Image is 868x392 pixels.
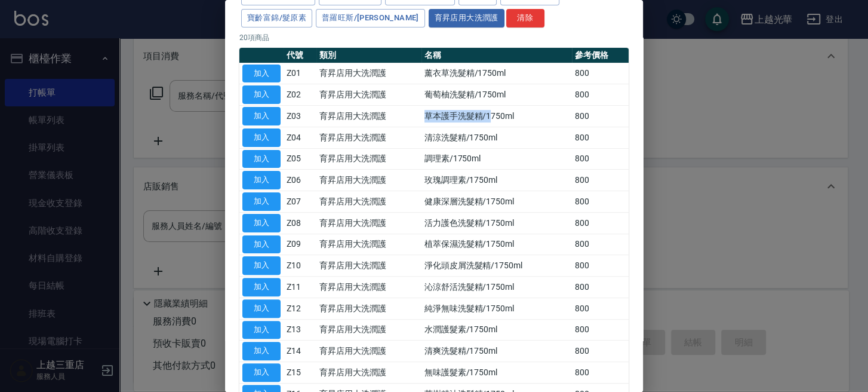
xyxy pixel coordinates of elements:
[242,256,281,275] button: 加入
[572,212,629,234] td: 800
[316,48,421,63] th: 類別
[242,214,281,232] button: 加入
[316,212,421,234] td: 育昇店用大洗潤護
[572,148,629,170] td: 800
[284,341,316,362] td: Z14
[421,170,572,191] td: 玫瑰調理素/1750ml
[421,212,572,234] td: 活力護色洗髮精/1750ml
[572,255,629,277] td: 800
[284,170,316,191] td: Z06
[316,127,421,148] td: 育昇店用大洗潤護
[316,319,421,341] td: 育昇店用大洗潤護
[242,299,281,318] button: 加入
[316,170,421,191] td: 育昇店用大洗潤護
[284,212,316,234] td: Z08
[316,255,421,277] td: 育昇店用大洗潤護
[242,128,281,147] button: 加入
[421,234,572,255] td: 植萃保濕洗髮精/1750ml
[421,127,572,148] td: 清涼洗髮精/1750ml
[421,319,572,341] td: 水潤護髮素/1750ml
[284,362,316,384] td: Z15
[242,171,281,189] button: 加入
[284,84,316,106] td: Z02
[421,255,572,277] td: 淨化頭皮屑洗髮精/1750ml
[284,48,316,63] th: 代號
[316,84,421,106] td: 育昇店用大洗潤護
[284,298,316,319] td: Z12
[316,234,421,255] td: 育昇店用大洗潤護
[421,362,572,384] td: 無味護髮素/1750ml
[316,63,421,84] td: 育昇店用大洗潤護
[572,319,629,341] td: 800
[421,298,572,319] td: 純淨無味洗髮精/1750ml
[572,63,629,84] td: 800
[421,106,572,127] td: 草本護手洗髮精/1750ml
[421,63,572,84] td: 薰衣草洗髮精/1750ml
[284,191,316,213] td: Z07
[242,107,281,125] button: 加入
[284,63,316,84] td: Z01
[316,191,421,213] td: 育昇店用大洗潤護
[421,277,572,298] td: 沁涼舒活洗髮精/1750ml
[242,321,281,339] button: 加入
[421,191,572,213] td: 健康深層洗髮精/1750ml
[284,148,316,170] td: Z05
[572,277,629,298] td: 800
[572,84,629,106] td: 800
[572,170,629,191] td: 800
[506,9,544,27] button: 清除
[284,234,316,255] td: Z09
[242,65,281,83] button: 加入
[421,341,572,362] td: 清爽洗髮精/1750ml
[572,341,629,362] td: 800
[284,127,316,148] td: Z04
[572,298,629,319] td: 800
[242,150,281,169] button: 加入
[421,48,572,63] th: 名稱
[316,148,421,170] td: 育昇店用大洗潤護
[572,191,629,213] td: 800
[572,234,629,255] td: 800
[316,106,421,127] td: 育昇店用大洗潤護
[284,106,316,127] td: Z03
[421,148,572,170] td: 調理素/1750ml
[242,235,281,254] button: 加入
[239,32,629,43] p: 20 項商品
[242,363,281,382] button: 加入
[572,362,629,384] td: 800
[572,106,629,127] td: 800
[572,48,629,63] th: 參考價格
[242,342,281,360] button: 加入
[316,277,421,298] td: 育昇店用大洗潤護
[316,362,421,384] td: 育昇店用大洗潤護
[316,9,425,27] button: 普羅旺斯/[PERSON_NAME]
[429,9,504,27] button: 育昇店用大洗潤護
[242,278,281,296] button: 加入
[316,298,421,319] td: 育昇店用大洗潤護
[421,84,572,106] td: 葡萄柚洗髮精/1750ml
[284,319,316,341] td: Z13
[284,255,316,277] td: Z10
[242,85,281,104] button: 加入
[316,341,421,362] td: 育昇店用大洗潤護
[242,192,281,211] button: 加入
[572,127,629,148] td: 800
[241,9,312,27] button: 寶齡富錦/髮原素
[284,277,316,298] td: Z11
